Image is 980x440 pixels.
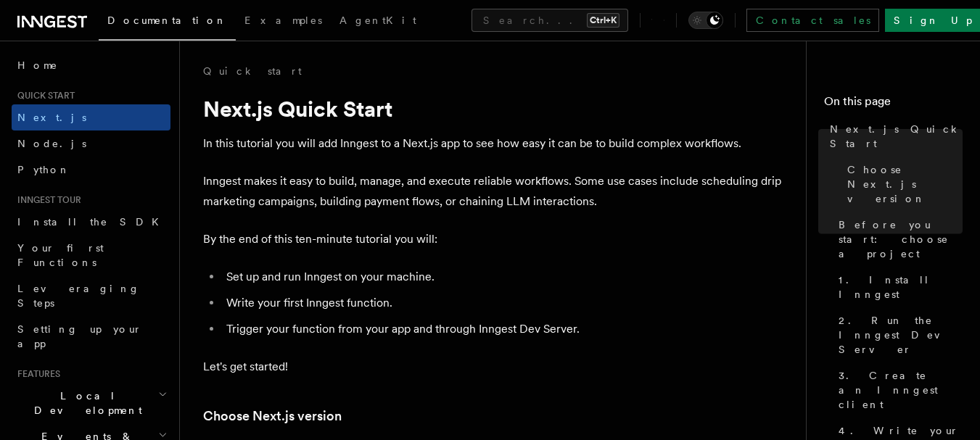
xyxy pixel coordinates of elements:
[17,58,58,72] span: Home
[746,9,879,32] a: Contact sales
[17,112,86,123] span: Next.js
[17,164,70,175] span: Python
[833,362,963,418] a: 3. Create an Inngest client
[17,283,140,309] span: Leveraging Steps
[12,209,170,235] a: Install the SDK
[17,216,168,228] span: Install the SDK
[12,275,170,316] a: Leveraging Steps
[839,368,963,412] span: 3. Create an Inngest client
[587,13,619,28] kbd: Ctrl+K
[833,307,963,362] a: 2. Run the Inngest Dev Server
[12,52,170,78] a: Home
[830,122,963,151] span: Next.js Quick Start
[203,357,783,377] p: Let's get started!
[472,9,628,32] button: Search...Ctrl+K
[17,138,86,149] span: Node.js
[12,157,170,183] a: Python
[203,133,783,154] p: In this tutorial you will add Inngest to a Next.js app to see how easy it can be to build complex...
[824,116,963,157] a: Next.js Quick Start
[12,368,60,380] span: Features
[17,323,142,349] span: Setting up your app
[17,242,104,268] span: Your first Functions
[339,14,416,26] span: AgentKit
[839,217,963,261] span: Before you start: choose a project
[12,316,170,357] a: Setting up your app
[839,273,963,302] span: 1. Install Inngest
[688,12,723,29] button: Toggle dark mode
[107,14,227,26] span: Documentation
[839,313,963,357] span: 2. Run the Inngest Dev Server
[833,267,963,307] a: 1. Install Inngest
[236,4,331,39] a: Examples
[203,171,783,212] p: Inngest makes it easy to build, manage, and execute reliable workflows. Some use cases include sc...
[331,4,425,39] a: AgentKit
[222,267,783,287] li: Set up and run Inngest on your machine.
[12,383,170,423] button: Local Development
[203,64,302,78] a: Quick start
[12,194,81,206] span: Inngest tour
[203,406,342,426] a: Choose Next.js version
[841,157,963,212] a: Choose Next.js version
[203,229,783,249] p: By the end of this ten-minute tutorial you will:
[12,104,170,130] a: Next.js
[12,130,170,157] a: Node.js
[222,293,783,313] li: Write your first Inngest function.
[203,96,783,122] h1: Next.js Quick Start
[222,319,783,339] li: Trigger your function from your app and through Inngest Dev Server.
[12,235,170,275] a: Your first Functions
[833,212,963,267] a: Before you start: choose a project
[12,389,158,418] span: Local Development
[244,14,322,26] span: Examples
[824,93,963,116] h4: On this page
[847,162,963,206] span: Choose Next.js version
[99,4,236,41] a: Documentation
[12,90,75,101] span: Quick start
